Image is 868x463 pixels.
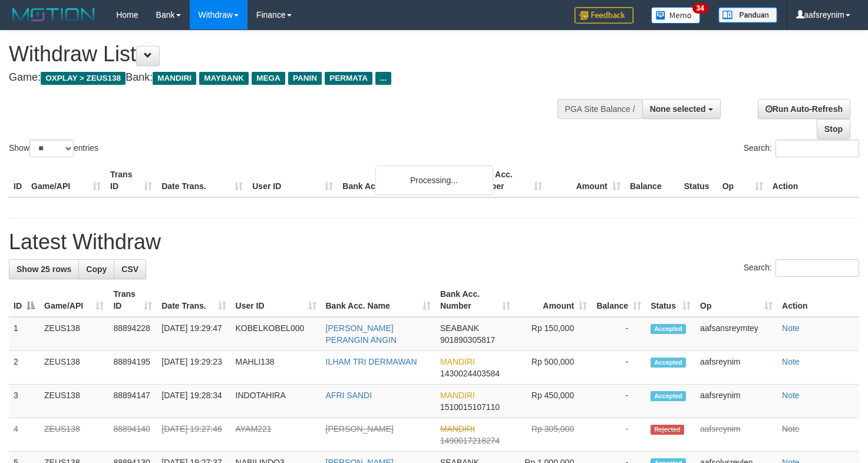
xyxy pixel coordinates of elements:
[326,391,372,400] a: AFRI SANDI
[9,418,39,452] td: 4
[321,283,435,317] th: Bank Acc. Name: activate to sort column ascending
[231,418,321,452] td: AYAM221
[440,391,475,400] span: MANDIRI
[592,418,646,452] td: -
[679,164,718,197] th: Status
[782,323,800,333] a: Note
[695,385,777,418] td: aafsreynim
[547,164,625,197] th: Amount
[650,104,706,114] span: None selected
[157,385,230,418] td: [DATE] 19:28:34
[646,283,695,317] th: Status: activate to sort column ascending
[41,72,126,85] span: OXPLAY > ZEUS138
[157,418,230,452] td: [DATE] 19:27:46
[695,351,777,385] td: aafsreynim
[326,323,397,345] a: [PERSON_NAME] PERANGIN ANGIN
[9,42,567,66] h1: Withdraw List
[817,119,850,139] a: Stop
[9,259,79,279] a: Show 25 rows
[692,3,708,14] span: 34
[592,385,646,418] td: -
[695,283,777,317] th: Op: activate to sort column ascending
[247,164,338,197] th: User ID
[9,164,27,197] th: ID
[9,140,98,157] label: Show entries
[9,72,567,84] h4: Game: Bank:
[39,385,108,418] td: ZEUS138
[695,317,777,351] td: aafsansreymtey
[39,283,108,317] th: Game/API: activate to sort column ascending
[39,351,108,385] td: ZEUS138
[592,283,646,317] th: Balance: activate to sort column ascending
[231,317,321,351] td: KOBELKOBEL000
[231,351,321,385] td: MAHLI138
[782,391,800,400] a: Note
[651,425,684,435] span: Rejected
[108,418,157,452] td: 88894140
[592,317,646,351] td: -
[440,357,475,366] span: MANDIRI
[515,283,592,317] th: Amount: activate to sort column ascending
[9,6,98,24] img: MOTION_logo.png
[338,164,468,197] th: Bank Acc. Name
[744,259,859,277] label: Search:
[375,72,391,85] span: ...
[39,418,108,452] td: ZEUS138
[758,99,850,119] a: Run Auto-Refresh
[777,283,859,317] th: Action
[515,385,592,418] td: Rp 450,000
[78,259,114,279] a: Copy
[651,324,686,334] span: Accepted
[768,164,859,197] th: Action
[29,140,74,157] select: Showentries
[27,164,105,197] th: Game/API
[108,283,157,317] th: Trans ID: activate to sort column ascending
[718,164,768,197] th: Op
[9,283,39,317] th: ID: activate to sort column descending
[695,418,777,452] td: aafsreynim
[121,264,138,274] span: CSV
[108,351,157,385] td: 88894195
[326,357,417,366] a: ILHAM TRI DERMAWAN
[157,351,230,385] td: [DATE] 19:29:23
[9,385,39,418] td: 3
[468,164,546,197] th: Bank Acc. Number
[515,418,592,452] td: Rp 305,000
[440,335,495,345] span: Copy 901890305817 to clipboard
[108,385,157,418] td: 88894147
[9,317,39,351] td: 1
[9,351,39,385] td: 2
[288,72,322,85] span: PANIN
[651,391,686,401] span: Accepted
[105,164,157,197] th: Trans ID
[252,72,285,85] span: MEGA
[625,164,679,197] th: Balance
[153,72,196,85] span: MANDIRI
[157,283,230,317] th: Date Trans.: activate to sort column ascending
[114,259,146,279] a: CSV
[440,424,475,434] span: MANDIRI
[651,358,686,368] span: Accepted
[744,140,859,157] label: Search:
[16,264,71,274] span: Show 25 rows
[231,385,321,418] td: INDOTAHIRA
[326,424,394,434] a: [PERSON_NAME]
[157,164,247,197] th: Date Trans.
[86,264,107,274] span: Copy
[775,259,859,277] input: Search:
[9,230,859,254] h1: Latest Withdraw
[39,317,108,351] td: ZEUS138
[440,436,500,445] span: Copy 1490017218274 to clipboard
[782,357,800,366] a: Note
[515,351,592,385] td: Rp 500,000
[199,72,249,85] span: MAYBANK
[782,424,800,434] a: Note
[325,72,372,85] span: PERMATA
[435,283,515,317] th: Bank Acc. Number: activate to sort column ascending
[440,323,479,333] span: SEABANK
[775,140,859,157] input: Search:
[651,7,701,24] img: Button%20Memo.svg
[718,7,777,23] img: panduan.png
[642,99,721,119] button: None selected
[592,351,646,385] td: -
